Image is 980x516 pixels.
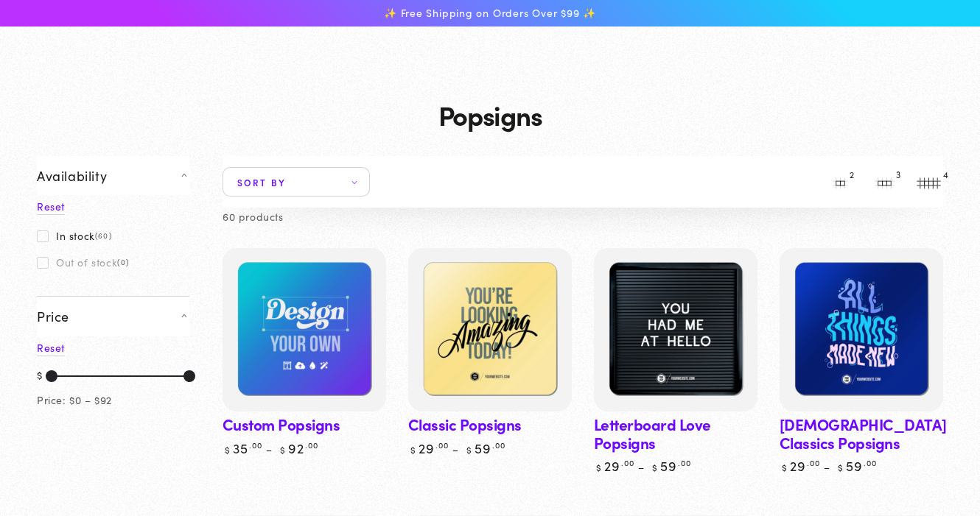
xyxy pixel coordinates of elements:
[223,167,370,197] summary: Sort by
[408,248,572,411] a: Classic PopsignsClassic Popsigns
[825,167,855,197] button: 2
[117,258,129,266] span: (0)
[384,7,596,20] span: ✨ Free Shipping on Orders Over $99 ✨
[37,230,112,241] label: In stock
[37,340,65,356] a: Reset
[594,248,757,411] a: Letterboard Love PopsignsLetterboard Love Popsigns
[37,156,189,195] summary: Availability
[37,256,129,268] label: Out of stock
[780,248,943,411] a: Baptism Classics PopsignsBaptism Classics Popsigns
[223,248,386,411] a: Custom PopsignsCustom Popsigns
[37,100,943,130] h1: Popsigns
[37,391,112,409] div: Price: $0 – $92
[95,231,112,240] span: (60)
[37,199,65,215] a: Reset
[37,296,189,336] summary: Price
[37,167,107,184] span: Availability
[869,167,899,197] button: 3
[223,208,284,226] p: 60 products
[37,366,43,386] div: $
[37,308,69,325] span: Price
